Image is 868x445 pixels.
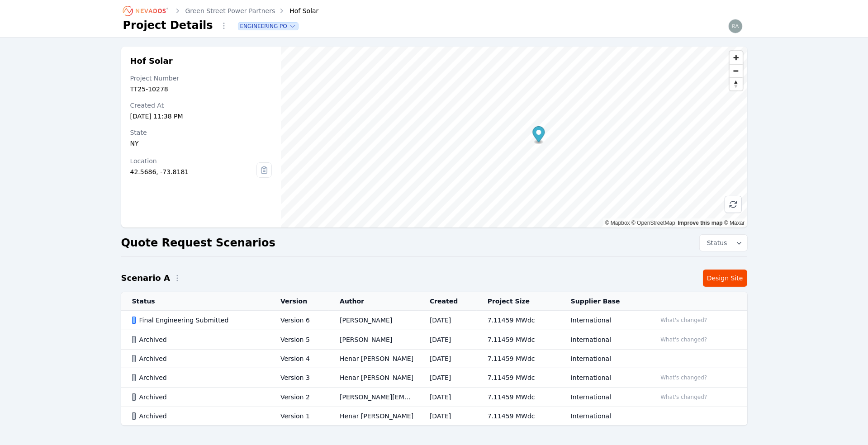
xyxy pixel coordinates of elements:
[656,392,711,402] button: What's changed?
[419,407,477,426] td: [DATE]
[477,292,560,311] th: Project Size
[703,238,727,247] span: Status
[631,220,675,226] a: OpenStreetMap
[185,6,275,15] a: Green Street Power Partners
[121,330,747,350] tr: ArchivedVersion 5[PERSON_NAME][DATE]7.11459 MWdcInternationalWhat's changed?
[477,407,560,426] td: 7.11459 MWdc
[270,330,329,350] td: Version 5
[130,128,272,137] div: State
[728,19,743,33] img: raymond.aber@nevados.solar
[656,373,711,383] button: What's changed?
[121,311,747,330] tr: Final Engineering SubmittedVersion 6[PERSON_NAME][DATE]7.11459 MWdcInternationalWhat's changed?
[560,368,645,388] td: International
[121,388,747,407] tr: ArchivedVersion 2[PERSON_NAME][EMAIL_ADDRESS][PERSON_NAME][DOMAIN_NAME][DATE]7.11459 MWdcInternat...
[121,272,170,284] h2: Scenario A
[730,77,743,90] button: Reset bearing to north
[656,315,711,325] button: What's changed?
[130,85,272,94] div: TT25-10278
[477,388,560,407] td: 7.11459 MWdc
[123,18,213,33] h1: Project Details
[130,56,272,66] h2: Hof Solar
[270,292,329,311] th: Version
[560,311,645,330] td: International
[329,388,419,407] td: [PERSON_NAME][EMAIL_ADDRESS][PERSON_NAME][DOMAIN_NAME]
[419,368,477,388] td: [DATE]
[329,350,419,368] td: Henar [PERSON_NAME]
[270,407,329,426] td: Version 1
[130,101,272,110] div: Created At
[132,373,266,382] div: Archived
[132,393,266,402] div: Archived
[130,139,272,148] div: NY
[132,354,266,363] div: Archived
[730,64,743,77] button: Zoom out
[533,126,545,145] div: Map marker
[329,311,419,330] td: [PERSON_NAME]
[123,4,319,18] nav: Breadcrumb
[730,51,743,64] button: Zoom in
[329,292,419,311] th: Author
[270,368,329,388] td: Version 3
[560,292,645,311] th: Supplier Base
[419,292,477,311] th: Created
[419,388,477,407] td: [DATE]
[121,368,747,388] tr: ArchivedVersion 3Henar [PERSON_NAME][DATE]7.11459 MWdcInternationalWhat's changed?
[560,407,645,426] td: International
[656,335,711,345] button: What's changed?
[560,350,645,368] td: International
[700,235,747,251] button: Status
[419,330,477,350] td: [DATE]
[281,47,747,227] canvas: Map
[477,350,560,368] td: 7.11459 MWdc
[130,112,272,121] div: [DATE] 11:38 PM
[132,335,266,344] div: Archived
[277,6,318,15] div: Hof Solar
[238,23,298,30] button: Engineering PO
[329,407,419,426] td: Henar [PERSON_NAME]
[477,311,560,330] td: 7.11459 MWdc
[477,330,560,350] td: 7.11459 MWdc
[121,236,275,250] h2: Quote Request Scenarios
[270,388,329,407] td: Version 2
[130,167,257,176] div: 42.5686, -73.8181
[121,407,747,426] tr: ArchivedVersion 1Henar [PERSON_NAME][DATE]7.11459 MWdcInternational
[605,220,630,226] a: Mapbox
[130,156,257,166] div: Location
[270,350,329,368] td: Version 4
[132,412,266,421] div: Archived
[678,220,722,226] a: Improve this map
[724,220,745,226] a: Maxar
[703,270,747,287] a: Design Site
[419,350,477,368] td: [DATE]
[270,311,329,330] td: Version 6
[329,368,419,388] td: Henar [PERSON_NAME]
[419,311,477,330] td: [DATE]
[730,78,743,90] span: Reset bearing to north
[121,292,270,311] th: Status
[329,330,419,350] td: [PERSON_NAME]
[477,368,560,388] td: 7.11459 MWdc
[121,350,747,368] tr: ArchivedVersion 4Henar [PERSON_NAME][DATE]7.11459 MWdcInternational
[560,330,645,350] td: International
[132,316,266,325] div: Final Engineering Submitted
[560,388,645,407] td: International
[130,74,272,83] div: Project Number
